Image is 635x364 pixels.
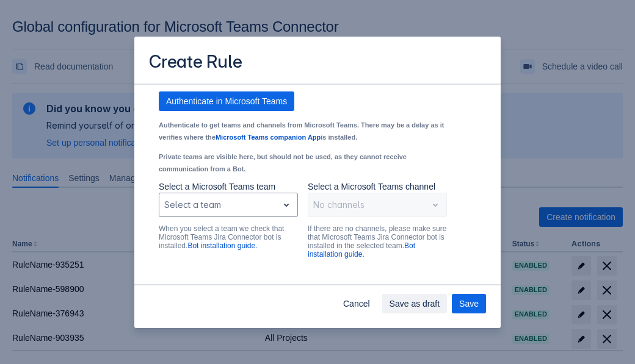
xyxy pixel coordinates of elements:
[166,91,287,111] span: Authenticate in Microsoft Teams
[382,294,448,313] button: Save as draft
[216,134,321,141] a: Microsoft Teams companion App
[308,180,447,193] p: Select a Microsoft Teams channel
[187,241,257,250] a: Bot installation guide.
[343,294,370,313] span: Cancel
[134,84,501,285] div: Scrollable content
[159,153,407,173] small: Private teams are visible here, but should not be used, as they cannot receive communication from...
[159,224,298,250] p: When you select a team we check that Microsoft Teams Jira Connector bot is installed.
[149,51,242,75] h3: Create Rule
[452,294,486,313] button: Save
[308,241,415,259] a: Bot installation guide.
[159,180,298,193] p: Select a Microsoft Teams team
[159,91,294,111] button: Authenticate in Microsoft Teams
[390,294,440,313] span: Save as draft
[336,294,377,313] button: Cancel
[279,198,294,212] span: open
[459,294,479,313] span: Save
[308,224,447,259] p: If there are no channels, please make sure that Microsoft Teams Jira Connector bot is installed i...
[159,282,476,299] div: Enabled
[159,121,444,141] small: Authenticate to get teams and channels from Microsoft Teams. There may be a delay as it verifies ...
